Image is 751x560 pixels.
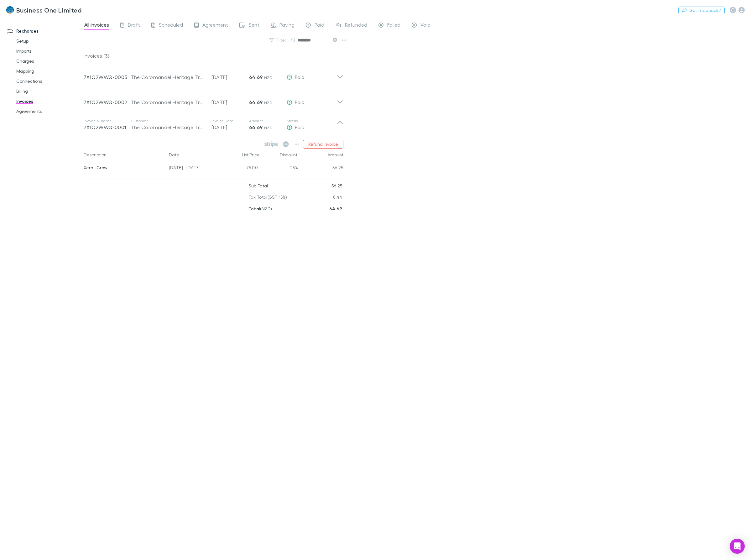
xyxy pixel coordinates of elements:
span: NZD [264,100,273,105]
span: Draft [128,22,140,30]
div: The Coromandel Heritage Trust [131,73,205,81]
div: The Coromandel Heritage Trust [131,98,205,106]
div: 7X1O2WWQ-0002The Coromandel Heritage Trust[DATE]64.69 NZDPaid [79,87,348,112]
p: Invoice Number [84,118,131,123]
p: Customer [131,118,205,123]
a: Mapping [10,66,88,76]
a: Invoices [10,96,88,106]
p: 7X1O2WWQ-0002 [84,98,131,106]
p: Invoice Date [211,118,249,123]
div: 7X1O2WWQ-0003The Coromandel Heritage Trust[DATE]64.69 NZDPaid [79,62,348,87]
span: Paid [295,99,305,105]
strong: Total [248,206,260,211]
a: Imports [10,46,88,56]
p: 7X1O2WWQ-0001 [84,123,131,131]
span: Failed [387,22,400,30]
p: Status [287,118,337,123]
div: 25% [260,161,298,176]
span: All invoices [84,22,109,30]
p: 8.44 [333,191,342,203]
button: Got Feedback? [678,7,725,14]
p: Tax Total (GST 15%) [248,191,287,203]
span: Sent [249,22,259,30]
p: [DATE] [211,73,249,81]
div: 56.25 [298,161,343,176]
span: Paying [279,22,295,30]
a: Recharges [1,26,88,36]
span: Refunded [345,22,367,30]
a: Charges [10,56,88,66]
button: Refund Invoice [303,140,343,149]
a: Setup [10,36,88,46]
div: The Coromandel Heritage Trust [131,123,205,131]
p: [DATE] [211,123,249,131]
div: Xero - Grow [84,161,164,174]
span: NZD [264,75,273,80]
span: Agreement [202,22,228,30]
p: 56.25 [331,180,342,191]
p: ( NZD ) [248,203,272,214]
p: Amount [249,118,287,123]
span: Scheduled [159,22,183,30]
strong: 64.69 [329,206,342,211]
div: 75.00 [223,161,260,176]
p: [DATE] [211,98,249,106]
span: Paid [295,124,305,130]
strong: 64.69 [249,124,263,130]
button: Filter [266,36,290,44]
img: Business One Limited's Logo [6,6,14,14]
div: Invoice Number7X1O2WWQ-0001CustomerThe Coromandel Heritage TrustInvoice Date[DATE]Amount64.69 NZD... [79,112,348,137]
a: Business One Limited [3,3,85,18]
h3: Business One Limited [16,6,81,14]
a: Billing [10,86,88,96]
strong: 64.69 [249,99,263,105]
div: [DATE] - [DATE] [166,161,223,176]
div: Open Intercom Messenger [730,539,745,554]
span: Paid [295,74,305,80]
a: Agreements [10,106,88,116]
a: Connections [10,76,88,86]
span: Paid [315,22,324,30]
span: NZD [264,125,273,130]
span: Void [420,22,430,30]
p: Sub Total [248,180,268,191]
p: 7X1O2WWQ-0003 [84,73,131,81]
strong: 64.69 [249,74,263,80]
